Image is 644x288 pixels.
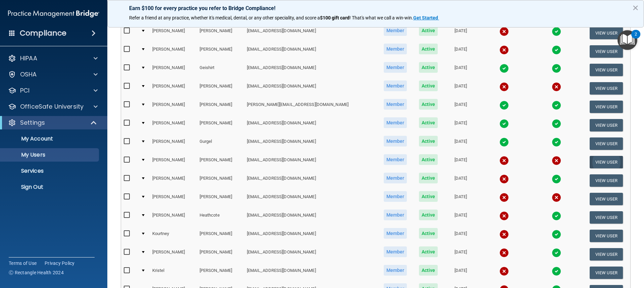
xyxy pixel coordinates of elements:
td: [PERSON_NAME] [197,245,244,264]
td: [PERSON_NAME] [197,98,244,116]
img: tick.e7d51cea.svg [552,45,561,55]
p: PCI [20,87,30,95]
img: tick.e7d51cea.svg [552,211,561,221]
a: Get Started [413,15,439,20]
button: View User [590,119,623,131]
span: Active [419,210,438,220]
p: My Account [4,135,96,142]
img: PMB logo [8,7,99,20]
td: [PERSON_NAME] [150,171,197,190]
td: [EMAIL_ADDRESS][DOMAIN_NAME] [244,79,377,98]
td: [PERSON_NAME] [150,190,197,208]
td: [EMAIL_ADDRESS][DOMAIN_NAME] [244,116,377,134]
img: cross.ca9f0e7f.svg [552,82,561,92]
span: Member [384,210,407,220]
td: [DATE] [443,42,478,61]
td: [EMAIL_ADDRESS][DOMAIN_NAME] [244,264,377,282]
td: [EMAIL_ADDRESS][DOMAIN_NAME] [244,42,377,61]
span: Member [384,80,407,91]
button: View User [590,64,623,76]
span: Member [384,136,407,147]
img: tick.e7d51cea.svg [552,119,561,128]
td: [PERSON_NAME] [150,134,197,153]
span: Active [419,80,438,91]
a: OSHA [8,70,98,78]
p: OfficeSafe University [20,103,84,111]
span: Member [384,99,407,110]
img: cross.ca9f0e7f.svg [552,193,561,202]
span: Refer a friend at any practice, whether it's medical, dental, or any other speciality, and score a [129,15,320,20]
button: View User [590,101,623,113]
td: [PERSON_NAME] [150,24,197,42]
td: [DATE] [443,24,478,42]
p: Services [4,168,96,174]
td: [PERSON_NAME] [197,24,244,42]
span: Member [384,228,407,239]
span: Active [419,154,438,165]
span: Member [384,173,407,183]
td: [PERSON_NAME] [150,245,197,264]
a: Settings [8,119,97,127]
p: HIPAA [20,54,37,62]
td: [PERSON_NAME] [150,79,197,98]
td: [PERSON_NAME] [197,42,244,61]
p: OSHA [20,70,37,78]
td: [DATE] [443,153,478,171]
img: cross.ca9f0e7f.svg [499,45,509,55]
span: Member [384,154,407,165]
span: Active [419,191,438,202]
span: Member [384,44,407,54]
p: Earn $100 for every practice you refer to Bridge Compliance! [129,5,622,11]
td: [EMAIL_ADDRESS][DOMAIN_NAME] [244,153,377,171]
img: tick.e7d51cea.svg [499,101,509,110]
td: [EMAIL_ADDRESS][DOMAIN_NAME] [244,134,377,153]
span: Member [384,191,407,202]
img: cross.ca9f0e7f.svg [499,267,509,276]
td: [PERSON_NAME] [150,98,197,116]
td: [DATE] [443,116,478,134]
td: [EMAIL_ADDRESS][DOMAIN_NAME] [244,61,377,79]
td: [PERSON_NAME] [197,79,244,98]
td: [PERSON_NAME] [197,264,244,282]
span: Active [419,25,438,36]
td: [EMAIL_ADDRESS][DOMAIN_NAME] [244,227,377,245]
a: Terms of Use [9,260,37,267]
img: tick.e7d51cea.svg [552,27,561,36]
td: Kristel [150,264,197,282]
a: HIPAA [8,54,98,62]
span: Active [419,44,438,54]
strong: Get Started [413,15,438,20]
button: View User [590,211,623,224]
p: My Users [4,152,96,158]
td: [DATE] [443,245,478,264]
td: [PERSON_NAME] [197,227,244,245]
img: tick.e7d51cea.svg [499,64,509,73]
img: cross.ca9f0e7f.svg [499,248,509,257]
img: cross.ca9f0e7f.svg [499,156,509,165]
button: View User [590,82,623,95]
td: [EMAIL_ADDRESS][DOMAIN_NAME] [244,245,377,264]
td: [DATE] [443,134,478,153]
td: [DATE] [443,264,478,282]
td: [DATE] [443,190,478,208]
td: [EMAIL_ADDRESS][DOMAIN_NAME] [244,171,377,190]
a: Privacy Policy [45,260,75,267]
span: Active [419,136,438,147]
div: 2 [635,34,637,43]
td: Kourtney [150,227,197,245]
button: Close [632,2,639,13]
img: tick.e7d51cea.svg [552,64,561,73]
span: Active [419,246,438,257]
span: Member [384,117,407,128]
td: [EMAIL_ADDRESS][DOMAIN_NAME] [244,190,377,208]
td: [PERSON_NAME] [150,61,197,79]
span: Member [384,265,407,276]
button: View User [590,248,623,261]
img: cross.ca9f0e7f.svg [499,174,509,184]
button: View User [590,193,623,205]
img: tick.e7d51cea.svg [552,248,561,257]
img: cross.ca9f0e7f.svg [552,156,561,165]
td: [DATE] [443,208,478,227]
h4: Compliance [20,28,66,38]
span: Member [384,25,407,36]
